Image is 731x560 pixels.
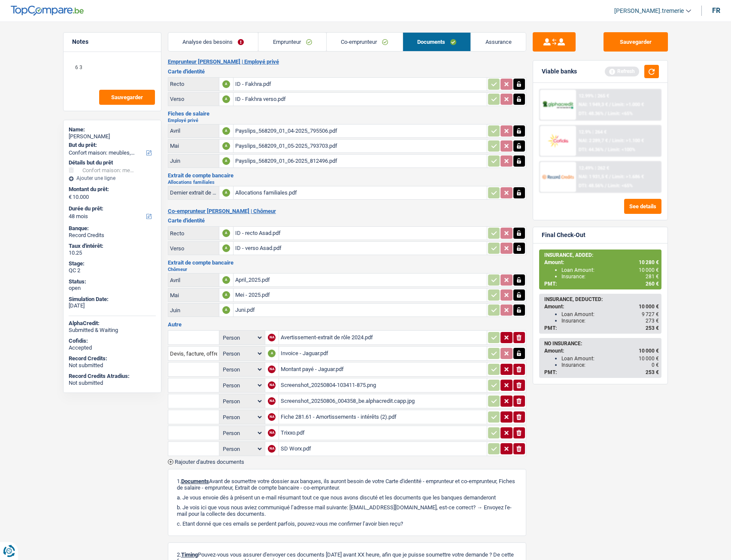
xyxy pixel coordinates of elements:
div: NA [268,445,276,453]
div: A [222,244,230,252]
div: A [222,276,230,284]
span: Rajouter d'autres documents [175,459,244,465]
div: A [222,142,230,150]
div: Recto [170,81,217,87]
h2: Emprunteur [PERSON_NAME] | Employé privé [168,58,526,65]
a: Assurance [471,33,526,51]
span: Limit: >1.100 € [612,138,644,143]
div: Détails but du prêt [69,159,156,166]
div: Fiche 281.61 - Amortissements - intérêts (2).pdf [281,411,485,423]
div: ID - Fakhra verso.pdf [235,93,485,106]
img: Record Credits [542,169,574,185]
div: Verso [170,245,217,252]
div: A [222,189,230,197]
div: Trixxo.pdf [281,426,485,439]
h3: Extrait de compte bancaire [168,260,526,265]
h3: Fiches de salaire [168,111,526,116]
span: DTI: 48.56% [579,183,604,189]
span: NAI: 2 289,7 € [579,138,608,143]
div: NA [268,397,276,405]
span: [PERSON_NAME].tremerie [614,7,684,15]
div: Mai [170,292,217,298]
div: Verso [170,96,217,102]
h3: Autre [168,322,526,327]
div: Viable banks [542,68,577,75]
div: Insurance: [561,362,659,368]
a: Co-emprunteur [327,33,403,51]
span: Limit: >1.000 € [612,102,644,107]
div: Recto [170,230,217,237]
div: AlphaCredit: [69,320,156,327]
div: ID - recto Asad.pdf [235,227,485,240]
span: NAI: 1 949,3 € [579,102,608,107]
div: fr [712,6,720,15]
div: Banque: [69,225,156,232]
button: See details [624,199,661,214]
span: / [605,183,607,189]
div: Record Credits Atradius: [69,373,156,380]
span: 10 000 € [639,348,659,354]
span: Limit: <65% [608,183,633,189]
h5: Notes [72,38,152,46]
div: Cofidis: [69,338,156,344]
p: 1. Avant de soumettre votre dossier aux banques, ils auront besoin de votre Carte d'identité - em... [177,478,517,491]
span: 260 € [646,281,659,287]
div: PMT: [544,369,659,375]
div: Payslips_568209_01_06-2025_812496.pdf [235,155,485,167]
div: Accepted [69,344,156,351]
span: Limit: >1.686 € [612,174,644,180]
span: 0 € [652,362,659,368]
span: Limit: <65% [608,111,633,116]
span: NAI: 1 931,5 € [579,174,608,180]
a: Emprunteur [258,33,326,51]
div: Record Credits: [69,355,156,362]
div: INSURANCE, ADDED: [544,252,659,258]
div: NA [268,365,276,373]
div: Payslips_568209_01_05-2025_793703.pdf [235,140,485,152]
div: 10.25 [69,250,156,256]
h3: Carte d'identité [168,69,526,74]
button: Sauvegarder [604,32,668,52]
div: Amount: [544,348,659,354]
span: 10 280 € [639,259,659,265]
div: NA [268,334,276,341]
div: A [222,157,230,165]
div: Juin [170,158,217,164]
div: Record Credits [69,232,156,239]
div: Invoice - Jaguar.pdf [281,347,485,360]
div: NO INSURANCE: [544,341,659,347]
div: Insurance: [561,274,659,280]
div: April_2025.pdf [235,274,485,286]
div: Submitted & Waiting [69,327,156,334]
div: Payslips_568209_01_04-2025_795506.pdf [235,125,485,137]
div: PMT: [544,325,659,331]
div: QC 2 [69,267,156,274]
img: Cofidis [542,133,574,149]
span: / [609,174,611,180]
label: But du prêt: [69,142,154,149]
div: Stage: [69,260,156,267]
div: SD Worx.pdf [281,442,485,455]
h2: Employé privé [168,118,526,123]
div: Not submitted [69,380,156,387]
h2: Allocations familiales [168,180,526,185]
div: A [222,306,230,314]
div: Amount: [544,304,659,310]
div: Avertissement-extrait de rôle 2024.pdf [281,331,485,344]
div: Status: [69,278,156,285]
img: AlphaCredit [542,100,574,110]
div: A [222,291,230,299]
img: TopCompare Logo [11,6,84,16]
h2: Co-emprunteur [PERSON_NAME] | Chômeur [168,208,526,215]
div: ID - verso Asad.pdf [235,242,485,255]
div: Ajouter une ligne [69,175,156,181]
span: / [605,111,607,116]
div: [DATE] [69,302,156,309]
div: Not submitted [69,362,156,369]
div: ID - Fakhra.pdf [235,78,485,91]
div: Dernier extrait de compte pour vos allocations familiales [170,189,217,196]
span: / [609,102,611,107]
div: Loan Amount: [561,356,659,362]
div: Taux d'intérêt: [69,243,156,250]
div: NA [268,413,276,421]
